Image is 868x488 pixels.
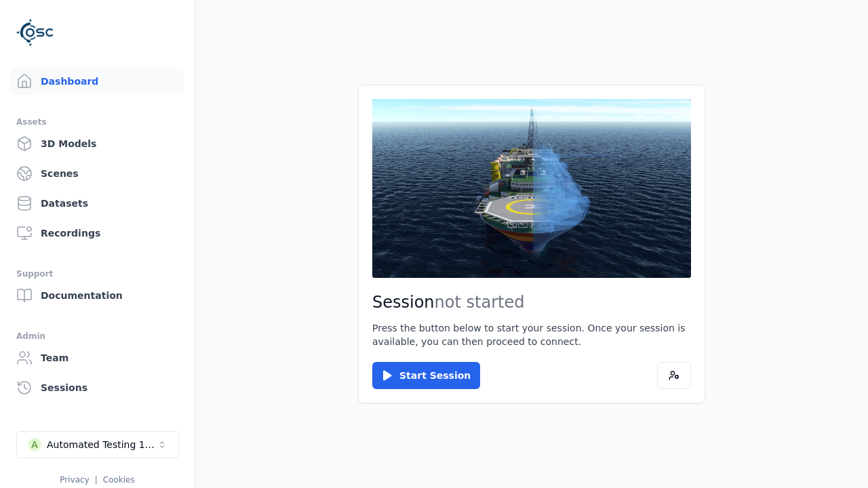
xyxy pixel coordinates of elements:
p: Press the button below to start your session. Once your session is available, you can then procee... [372,321,691,348]
button: Select a workspace [16,431,179,458]
a: Scenes [11,160,184,187]
img: Logo [16,14,54,52]
button: Start Session [372,362,480,389]
a: Cookies [103,475,135,485]
a: Sessions [11,374,184,401]
a: Datasets [11,190,184,217]
a: Documentation [11,282,184,309]
div: Automated Testing 1 - Playwright [47,438,157,451]
span: | [95,475,98,485]
div: Admin [16,328,178,344]
a: Team [11,344,184,371]
h2: Session [372,291,691,313]
div: A [28,438,41,451]
div: Support [16,266,178,282]
a: Privacy [60,475,89,485]
span: not started [435,293,525,312]
a: Dashboard [11,68,184,95]
div: Assets [16,114,178,130]
a: Recordings [11,220,184,247]
a: 3D Models [11,130,184,157]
